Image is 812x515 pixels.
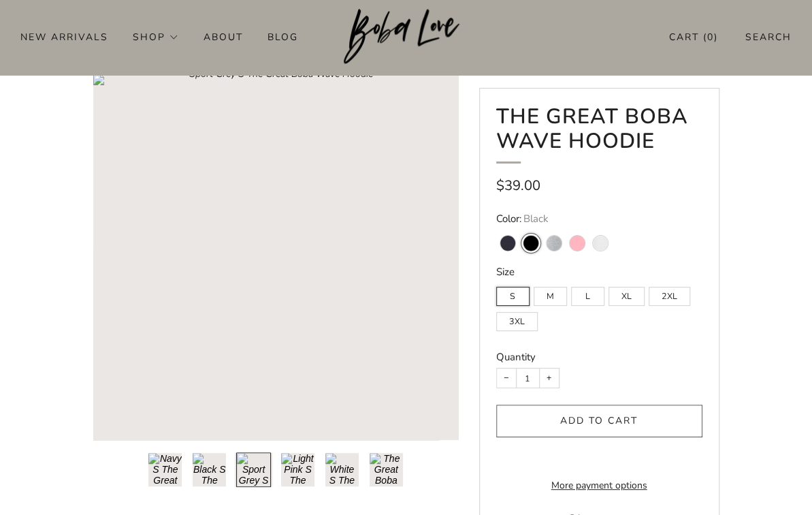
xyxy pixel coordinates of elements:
img: Boba Love [344,9,468,65]
div: S [496,281,534,306]
variant-swatch: Sport Grey [547,236,562,251]
button: Load image into Gallery viewer, 4 [280,452,315,487]
legend: Color: [496,212,702,226]
a: Search [745,26,792,48]
a: About [204,26,243,48]
div: M [534,281,571,306]
a: Blog [267,26,298,48]
div: XL [608,281,649,306]
variant-swatch: Black [523,236,538,251]
variant-swatch: Navy [500,236,515,251]
button: Increase item quantity by one [540,369,559,388]
a: New Arrivals [20,26,108,48]
variant-swatch: White [593,236,608,251]
label: M [534,287,567,306]
label: L [571,287,604,306]
items-count: 0 [707,31,714,44]
span: Add to cart [560,414,638,427]
button: Load image into Gallery viewer, 2 [192,452,227,487]
a: Loading image: Sport Grey S The Great Boba Wave Hoodie [93,74,459,440]
variant-swatch: Light Pink [570,236,585,251]
h1: The Great Boba Wave Hoodie [496,105,702,163]
div: 3XL [496,306,542,331]
label: Quantity [496,350,536,364]
button: Load image into Gallery viewer, 5 [325,452,359,487]
div: L [571,281,608,306]
button: Reduce item quantity by one [497,369,516,388]
button: Load image into Gallery viewer, 1 [148,452,182,487]
label: S [496,287,530,306]
a: More payment options [496,475,702,496]
button: Load image into Gallery viewer, 3 [236,452,271,487]
span: $39.00 [496,176,540,195]
button: Add to cart [496,405,702,437]
button: Load image into Gallery viewer, 6 [369,452,404,487]
span: Black [523,212,549,225]
label: 2XL [649,287,690,306]
label: 3XL [496,312,538,331]
a: Boba Love [344,9,468,65]
a: Cart [669,26,718,48]
a: Shop [133,26,179,48]
label: XL [608,287,645,306]
legend: Size [496,265,702,279]
div: 2XL [649,281,694,306]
